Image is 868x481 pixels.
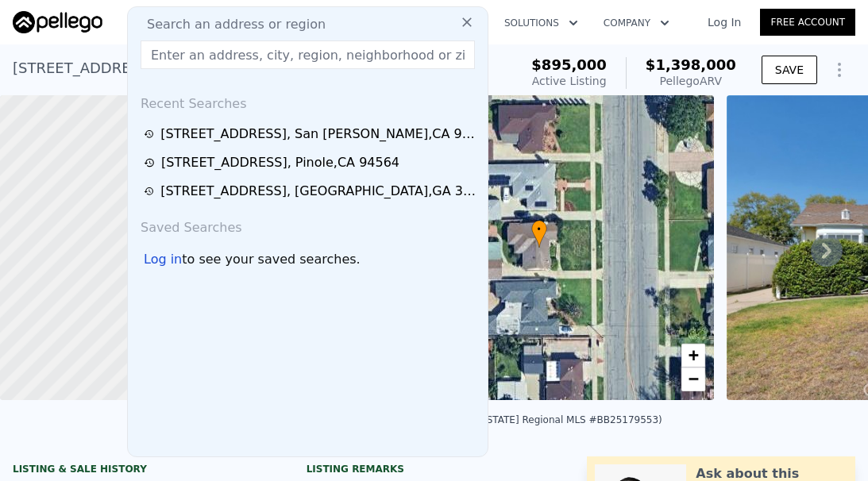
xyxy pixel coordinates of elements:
a: [STREET_ADDRESS], Pinole,CA 94564 [144,153,476,172]
a: Log In [689,14,760,30]
div: [STREET_ADDRESS] , San [PERSON_NAME] , CA 91775 [160,125,476,144]
span: $1,398,000 [646,56,736,73]
span: Search an address or region [134,15,326,34]
div: [STREET_ADDRESS] , [GEOGRAPHIC_DATA] , GA 30230 [160,182,476,201]
a: [STREET_ADDRESS], [GEOGRAPHIC_DATA],GA 30230 [144,182,476,201]
span: $895,000 [531,56,607,73]
a: Free Account [760,9,855,36]
button: SAVE [762,56,817,84]
span: Active Listing [532,75,607,87]
button: Solutions [492,9,591,37]
a: [STREET_ADDRESS], San [PERSON_NAME],CA 91775 [144,125,476,144]
div: • [531,220,547,248]
span: to see your saved searches. [182,250,360,269]
div: [STREET_ADDRESS] , San [PERSON_NAME] , CA 91775 [13,57,392,79]
span: − [689,369,699,389]
span: + [689,345,699,365]
div: Listing remarks [307,463,562,475]
div: Recent Searches [134,82,481,120]
div: Log in [144,250,182,269]
div: [STREET_ADDRESS] , Pinole , CA 94564 [161,153,399,172]
input: Enter an address, city, region, neighborhood or zip code [141,40,475,69]
a: Zoom out [681,367,705,391]
div: LISTING & SALE HISTORY [13,463,268,479]
span: • [531,222,547,237]
div: Pellego ARV [646,73,736,89]
button: Show Options [824,54,855,86]
button: Company [591,9,682,37]
a: Zoom in [681,344,705,367]
img: Pellego [13,11,102,33]
div: Saved Searches [134,206,481,244]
